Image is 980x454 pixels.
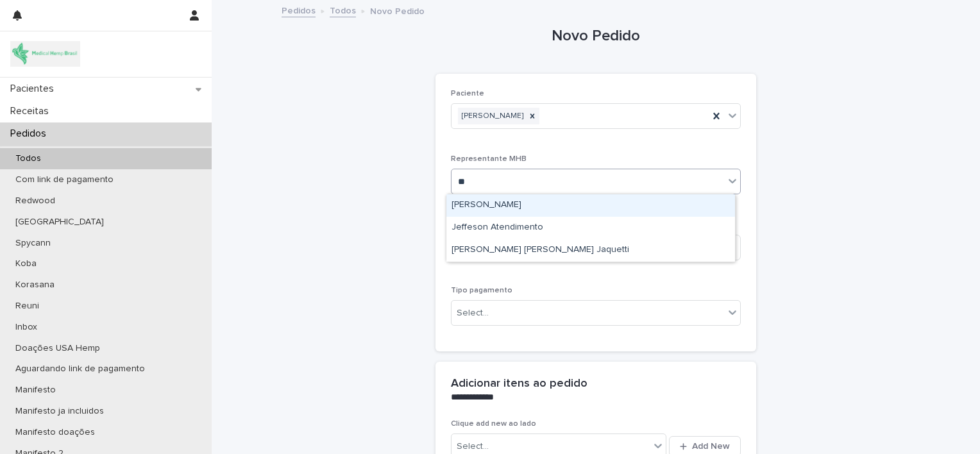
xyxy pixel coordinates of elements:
p: Inbox [5,322,47,333]
span: Clique add new ao lado [451,420,536,428]
h1: Novo Pedido [435,27,756,46]
p: Redwood [5,196,65,206]
span: Tipo pagamento [451,287,512,294]
p: Doações USA Hemp [5,343,110,354]
p: Korasana [5,280,65,290]
p: Manifesto [5,385,66,396]
span: Representante MHB [451,155,527,163]
p: Todos [5,153,51,164]
p: Manifesto ja incluidos [5,406,114,417]
div: Select... [457,307,489,320]
p: Aguardando link de pagamento [5,364,155,374]
p: Com link de pagamento [5,174,124,185]
p: Spycann [5,238,61,249]
div: [PERSON_NAME] [458,108,525,125]
img: 4SJayOo8RSQX0lnsmxob [10,41,80,67]
div: Jessica Amaral Bertoni Jaquetti [446,239,735,262]
p: Reuni [5,301,49,312]
div: Select... [457,440,489,453]
p: Koba [5,258,47,269]
span: Paciente [451,90,484,97]
div: Jeffeson Atendimento [446,217,735,239]
div: Jefferson Macedo Faria [446,194,735,217]
p: Pedidos [5,128,56,140]
p: Novo Pedido [370,3,425,17]
a: Todos [330,3,356,17]
p: Manifesto doações [5,427,105,438]
h2: Adicionar itens ao pedido [451,377,587,391]
p: Pacientes [5,83,64,95]
a: Pedidos [282,3,316,17]
p: [GEOGRAPHIC_DATA] [5,217,114,228]
p: Receitas [5,105,59,117]
span: Add New [692,442,730,451]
